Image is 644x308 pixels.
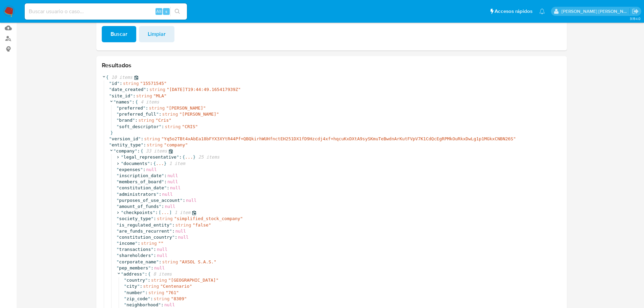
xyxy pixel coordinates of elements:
a: Notificaciones [539,8,545,14]
span: s [165,8,167,15]
span: 3.154.0 [630,16,641,21]
p: marianela.tarsia@mercadolibre.com [562,8,630,15]
input: Buscar usuario o caso... [25,7,187,16]
span: Alt [156,8,162,15]
span: Accesos rápidos [495,8,532,15]
button: search-icon [170,7,184,16]
a: Salir [632,8,639,15]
